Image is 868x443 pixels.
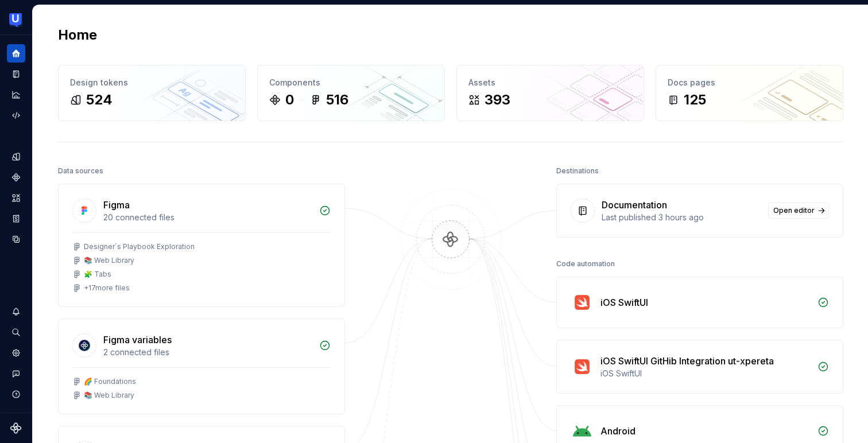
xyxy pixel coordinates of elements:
[10,422,22,434] svg: Supernova Logo
[58,26,97,44] h2: Home
[600,424,635,438] div: Android
[656,65,843,121] a: Docs pages125
[602,198,667,212] div: Documentation
[7,44,25,63] a: Home
[7,65,25,83] a: Documentation
[58,318,345,414] a: Figma variables2 connected files🌈 Foundations📚 Web Library
[269,77,433,88] div: Components
[86,91,113,109] div: 524
[84,377,136,386] div: 🌈 Foundations
[326,91,348,109] div: 516
[7,147,25,166] a: Design tokens
[7,302,25,321] button: Notifications
[485,91,510,109] div: 393
[103,198,130,212] div: Figma
[456,65,644,121] a: Assets393
[768,203,829,219] a: Open editor
[84,391,134,400] div: 📚 Web Library
[7,86,25,104] a: Analytics
[773,206,815,215] span: Open editor
[257,65,445,121] a: Components0516
[103,333,172,347] div: Figma variables
[58,184,345,307] a: Figma20 connected filesDesigner´s Playbook Exploration📚 Web Library🧩 Tabs+17more files
[103,347,312,358] div: 2 connected files
[556,256,615,272] div: Code automation
[9,13,23,27] img: 41adf70f-fc1c-4662-8e2d-d2ab9c673b1b.png
[468,77,632,88] div: Assets
[600,354,774,368] div: iOS SwiftUI GitHib Integration ut-xpereta
[285,91,294,109] div: 0
[7,230,25,248] a: Data sources
[600,296,648,309] div: iOS SwiftUI
[600,368,811,379] div: iOS SwiftUI
[84,270,111,279] div: 🧩 Tabs
[7,209,25,228] a: Storybook stories
[84,242,195,251] div: Designer´s Playbook Exploration
[602,212,761,223] div: Last published 3 hours ago
[84,283,130,293] div: + 17 more files
[7,189,25,207] a: Assets
[7,323,25,341] button: Search ⌘K
[668,77,831,88] div: Docs pages
[684,91,706,109] div: 125
[7,344,25,362] a: Settings
[556,163,599,179] div: Destinations
[70,77,234,88] div: Design tokens
[103,212,312,223] div: 20 connected files
[58,163,103,179] div: Data sources
[84,256,134,265] div: 📚 Web Library
[58,65,246,121] a: Design tokens524
[7,106,25,125] a: Code automation
[7,364,25,383] button: Contact support
[7,168,25,186] a: Components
